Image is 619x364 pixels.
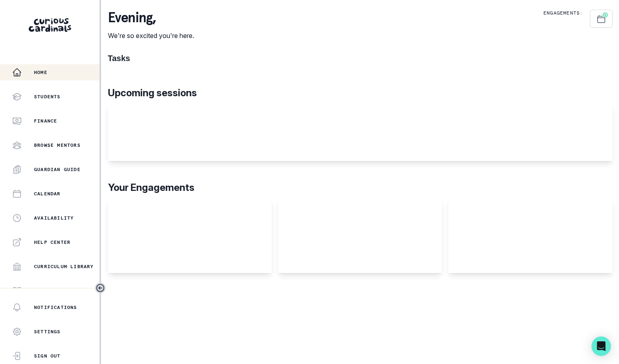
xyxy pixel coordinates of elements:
[108,53,613,63] h1: Tasks
[95,283,106,293] button: Toggle sidebar
[29,18,71,32] img: Curious Cardinals Logo
[34,239,70,245] p: Help Center
[34,93,61,100] p: Students
[34,328,61,335] p: Settings
[34,215,74,221] p: Availability
[34,166,80,173] p: Guardian Guide
[590,10,613,28] button: Schedule Sessions
[108,10,194,26] p: evening ,
[34,263,94,270] p: Curriculum Library
[34,142,80,148] p: Browse Mentors
[34,190,61,197] p: Calendar
[108,86,613,100] p: Upcoming sessions
[592,336,611,356] div: Open Intercom Messenger
[543,10,583,16] p: Engagements:
[108,180,613,195] p: Your Engagements
[34,118,57,124] p: Finance
[34,353,61,359] p: Sign Out
[34,304,77,311] p: Notifications
[34,69,47,76] p: Home
[34,288,84,294] p: Mentor Handbook
[108,31,194,40] p: We're so excited you're here.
